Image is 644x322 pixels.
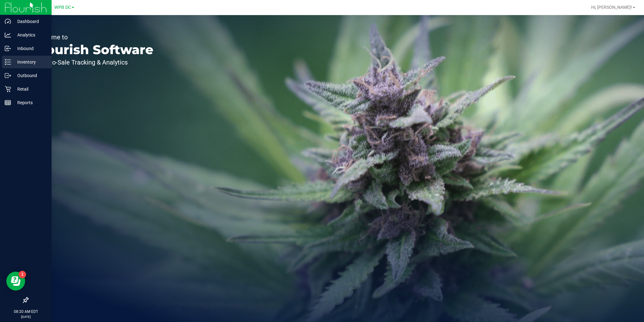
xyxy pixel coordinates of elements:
iframe: Resource center [6,272,25,291]
p: Outbound [11,72,49,79]
span: Hi, [PERSON_NAME]! [591,5,632,10]
inline-svg: Outbound [5,72,11,79]
p: Welcome to [34,34,153,40]
inline-svg: Retail [5,86,11,92]
p: Analytics [11,31,49,39]
inline-svg: Reports [5,99,11,106]
inline-svg: Dashboard [5,18,11,25]
p: Dashboard [11,18,49,25]
inline-svg: Analytics [5,32,11,38]
inline-svg: Inventory [5,59,11,65]
p: Retail [11,85,49,93]
p: 08:20 AM EDT [3,309,49,314]
span: WPB DC [54,5,71,10]
iframe: Resource center unread badge [19,271,26,278]
p: Inbound [11,45,49,52]
p: Flourish Software [34,43,153,56]
p: [DATE] [3,314,49,319]
p: Inventory [11,58,49,66]
p: Reports [11,99,49,106]
inline-svg: Inbound [5,45,11,52]
p: Seed-to-Sale Tracking & Analytics [34,59,153,65]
